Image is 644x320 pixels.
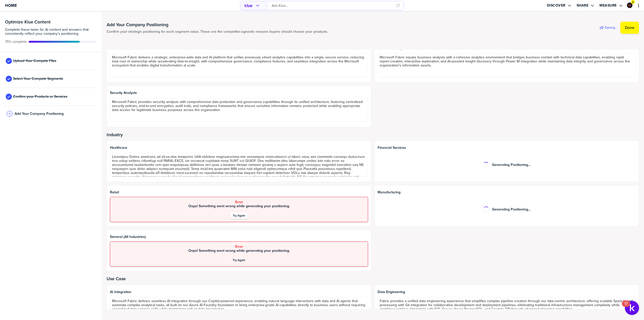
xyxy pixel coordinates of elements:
[110,91,368,95] span: Security Analysts
[5,20,97,24] h3: Optimize Klue Content
[378,290,636,294] span: Data Engineering
[107,276,639,281] h2: Use Case
[577,3,589,8] label: Share
[230,212,248,219] button: Try Again
[107,30,328,34] span: Confirm your strategic positioning for each segment value. These are the competitor-agnostic reas...
[110,53,368,77] textarea: Microsoft Fabric delivers a strategic, enterprise-wide data and AI platform that unifies previous...
[625,25,634,30] label: Done
[188,249,290,253] span: Oops! Something went wrong while generating your positioning.
[5,28,97,36] span: Complete these tasks for AI content and answers that consistently reflect your company’s position...
[5,40,27,44] span: Active
[235,200,243,204] span: Error
[110,98,368,122] textarea: Microsoft Fabric provides security analysts with comprehensive data protection and governance cap...
[378,190,636,194] span: Manufacturing
[110,153,368,177] textarea: Loremipsu Dolors ametcons ad eli-se-doe temporinc UtlA etdolore magnaal-enima min veniamquis nost...
[492,163,530,167] span: Generating Positioning...
[13,95,67,99] span: Confirm your Products or Services
[620,22,639,34] button: Done
[492,207,530,211] span: Generating Positioning...
[233,258,245,262] div: Try Again
[13,59,56,63] span: Upload Your Compete Files
[632,0,634,4] span: 2
[188,204,290,208] span: Oops! Something went wrong while generating your positioning.
[627,3,632,8] div: Graham Tutti
[272,2,393,10] input: Ask Klue...
[110,190,368,194] span: Retail
[110,146,368,150] span: Healthcare
[9,112,10,116] span: 4
[624,304,628,310] div: 17
[5,3,17,8] span: Home
[605,26,617,30] span: Saving...
[625,301,639,315] button: Open Resource Center, 17 new notifications
[107,132,639,137] h2: Industry
[378,53,636,77] textarea: Microsoft Fabric equips business analysts with a cohesive analytics environment that bridges busi...
[110,290,368,294] span: AI Integration
[626,2,633,9] a: Edit Profile
[235,245,243,249] span: Error
[230,257,248,263] button: Try Again
[378,146,636,150] span: Financial Services
[15,112,64,116] span: Add Your Company Positioning
[13,77,63,81] span: Select Your Compete Segments
[627,3,632,8] img: ee1355cada6433fc92aa15fbfe4afd43-sml.png
[107,22,328,28] h1: Add Your Company Positioning
[599,3,617,8] label: Measure
[233,214,245,218] div: Try Again
[110,235,368,239] span: General (all industries)
[547,3,566,8] label: Discover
